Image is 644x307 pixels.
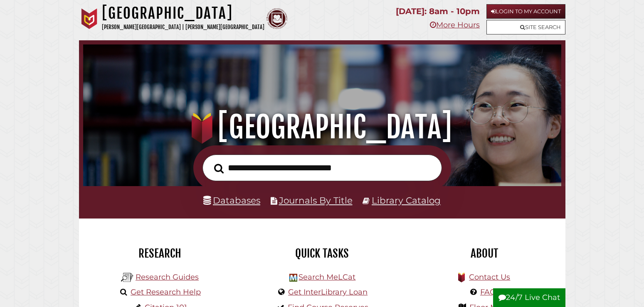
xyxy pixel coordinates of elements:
a: Get Research Help [131,287,201,297]
button: Search [210,161,228,176]
a: Journals By Title [279,195,353,206]
h2: About [410,246,559,260]
i: Search [214,164,224,174]
img: Hekman Library Logo [121,271,133,284]
img: Calvin Theological Seminary [266,8,287,29]
a: Databases [203,195,260,206]
a: Site Search [486,20,565,34]
p: [DATE]: 8am - 10pm [396,4,480,19]
a: Login to My Account [486,4,565,19]
h1: [GEOGRAPHIC_DATA] [102,4,264,22]
a: Search MeLCat [299,273,355,282]
a: Research Guides [136,273,199,282]
a: Contact Us [469,273,510,282]
a: FAQs [480,287,500,297]
a: Get InterLibrary Loan [288,287,368,297]
h2: Quick Tasks [247,246,397,260]
img: Hekman Library Logo [289,274,297,282]
h1: [GEOGRAPHIC_DATA] [93,109,552,145]
a: More Hours [430,20,480,29]
img: Calvin University [79,8,100,29]
p: [PERSON_NAME][GEOGRAPHIC_DATA] | [PERSON_NAME][GEOGRAPHIC_DATA] [102,22,264,32]
h2: Research [85,246,235,260]
a: Library Catalog [372,195,441,206]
